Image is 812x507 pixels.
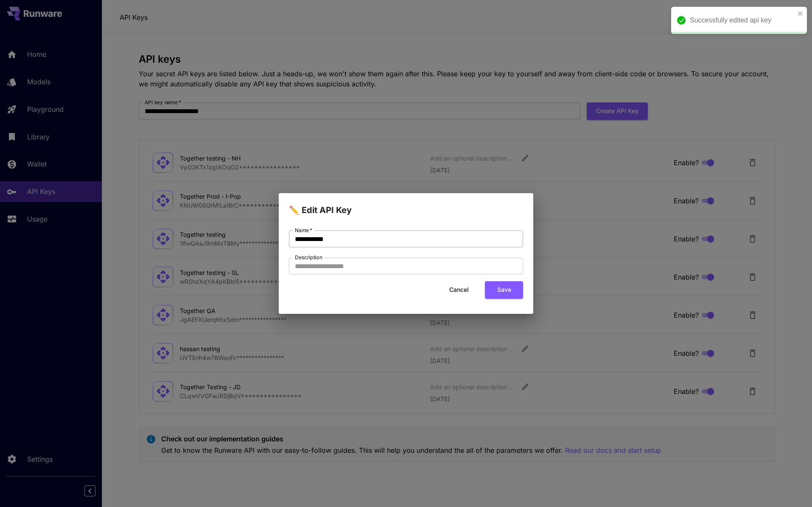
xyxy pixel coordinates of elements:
[295,227,312,234] label: Name
[485,281,523,299] button: Save
[798,10,804,17] button: close
[440,281,478,299] button: Cancel
[690,15,795,25] div: Successfully edited api key
[295,254,322,261] label: Description
[279,193,533,217] h2: ✏️ Edit API Key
